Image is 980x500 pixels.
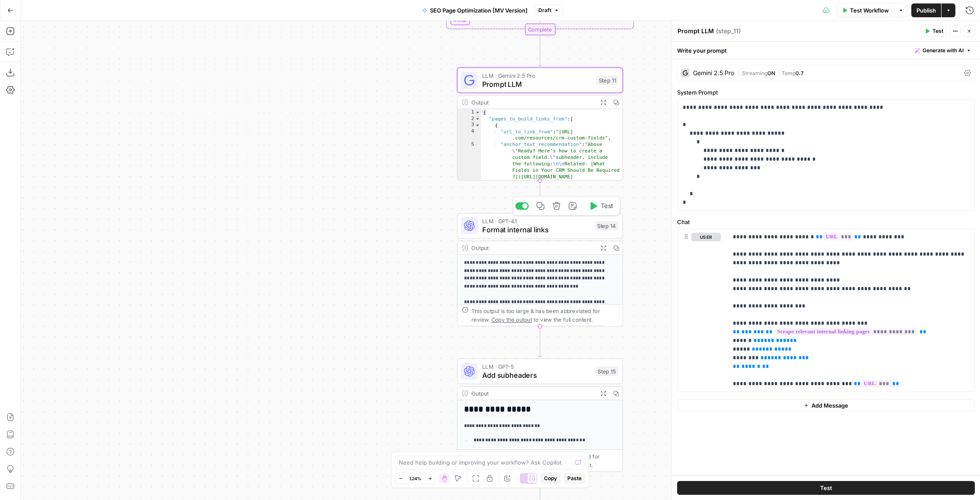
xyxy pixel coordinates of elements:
g: Edge from step_9-iteration-end to step_11 [538,35,541,66]
button: Test [921,25,947,37]
button: Test [677,481,975,495]
button: Test Workflow [837,3,894,17]
span: Temp [782,70,795,76]
button: user [691,233,721,241]
span: Copy [544,475,557,482]
div: Output [471,98,594,107]
span: ( step_11 ) [716,27,741,35]
span: SEO Page Optimization [MV Version] [430,6,528,15]
span: Prompt LLM [482,79,592,89]
div: 1 [458,109,481,116]
div: Complete [525,24,555,35]
span: Add Message [811,401,848,410]
label: System Prompt [677,88,975,97]
span: LLM · GPT-5 [482,362,592,371]
g: Edge from step_11 to step_14 [538,180,541,212]
div: Write your prompt [672,41,980,59]
span: 124% [409,475,421,482]
button: Generate with AI [911,45,975,56]
span: LLM · Gemini 2.5 Pro [482,71,592,80]
span: 0.7 [795,70,804,76]
span: LLM · GPT-4.1 [482,217,591,225]
button: Publish [911,3,941,17]
div: 4 [458,128,481,141]
div: Output [471,244,594,252]
span: Publish [916,6,936,15]
div: LLM · Gemini 2.5 ProPrompt LLMStep 11Output{ "pages_to_build_links_from":[ { "url_to_link_from":"... [457,67,623,181]
button: Paste [564,473,585,484]
span: Toggle code folding, rows 1 through 29 [474,109,480,116]
span: | [738,68,742,77]
span: Test Workflow [850,6,889,15]
textarea: Prompt LLM [678,27,714,35]
div: This output is too large & has been abbreviated for review. to view the full content. [471,452,618,469]
div: user [678,229,721,392]
div: Complete [457,24,623,35]
span: Toggle code folding, rows 2 through 28 [474,116,480,122]
span: Generate with AI [923,47,964,54]
div: Output [471,389,594,398]
span: Toggle code folding, rows 3 through 7 [474,122,480,129]
label: Chat [677,218,975,226]
div: Gemini 2.5 Pro [693,70,734,76]
div: Step 11 [597,76,618,85]
span: Test [932,27,943,35]
span: Add subheaders [482,370,592,380]
div: 3 [458,122,481,129]
div: 5 [458,141,481,186]
span: Streaming [742,70,767,76]
span: Copy the output [491,316,532,323]
button: Add Message [677,399,975,412]
span: | [775,68,782,77]
span: Paste [567,475,582,482]
div: Step 15 [596,367,618,376]
span: ON [767,70,775,76]
span: Test [820,484,832,492]
div: 2 [458,116,481,122]
span: Format internal links [482,224,591,235]
button: SEO Page Optimization [MV Version] [417,3,533,17]
span: Draft [538,6,551,14]
button: Copy [541,473,560,484]
div: Step 14 [595,221,618,231]
div: This output is too large & has been abbreviated for review. to view the full content. [471,307,618,324]
button: Draft [535,5,563,16]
